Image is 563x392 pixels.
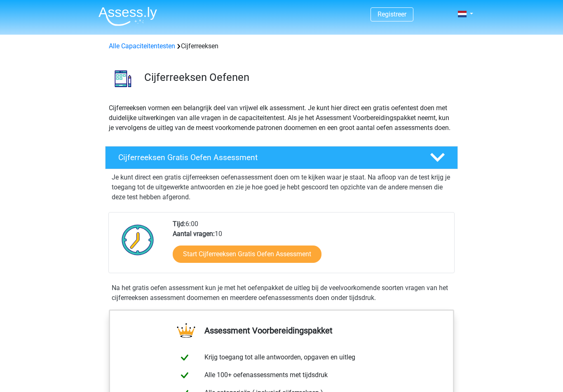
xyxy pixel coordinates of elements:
[378,10,406,18] a: Registreer
[106,41,457,51] div: Cijferreeksen
[106,61,141,96] img: cijferreeksen
[108,283,455,303] div: Na het gratis oefen assessment kun je met het oefenpakket de uitleg bij de veelvoorkomende soorte...
[173,246,321,263] a: Start Cijferreeksen Gratis Oefen Assessment
[109,103,454,133] p: Cijferreeksen vormen een belangrijk deel van vrijwel elk assessment. Je kunt hier direct een grat...
[173,230,215,238] b: Aantal vragen:
[109,42,175,50] a: Alle Capaciteitentesten
[144,71,451,84] h3: Cijferreeksen Oefenen
[167,219,454,273] div: 6:00 10
[117,219,159,260] img: Klok
[118,153,417,162] h4: Cijferreeksen Gratis Oefen Assessment
[102,146,461,169] a: Cijferreeksen Gratis Oefen Assessment
[112,172,451,202] p: Je kunt direct een gratis cijferreeksen oefenassessment doen om te kijken waar je staat. Na afloo...
[99,7,157,26] img: Assessly
[173,220,185,228] b: Tijd:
